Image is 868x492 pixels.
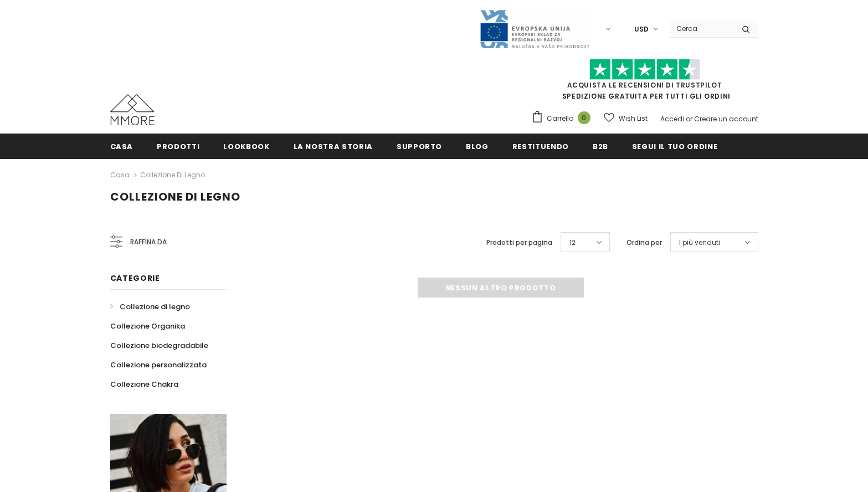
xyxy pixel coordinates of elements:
[110,379,178,389] span: Collezione Chakra
[110,297,190,316] a: Collezione di legno
[110,273,160,284] span: Categorie
[569,237,576,248] span: 12
[578,111,590,124] span: 0
[110,134,133,158] a: Casa
[110,360,207,370] span: Collezione personalizzata
[110,141,133,152] span: Casa
[110,375,178,394] a: Collezione Chakra
[479,9,590,49] img: Javni Razpis
[294,141,373,152] span: La nostra storia
[223,141,269,152] span: Lookbook
[604,109,648,128] a: Wish List
[632,134,717,158] a: Segui il tuo ordine
[110,336,208,355] a: Collezione biodegradabile
[110,189,240,204] span: Collezione di legno
[531,110,596,127] a: Carrello 0
[694,114,758,124] a: Creare un account
[670,20,733,37] input: Search Site
[110,94,155,125] img: Casi MMORE
[294,134,373,158] a: La nostra storia
[120,301,190,312] span: Collezione di legno
[486,237,552,248] label: Prodotti per pagina
[593,134,608,158] a: B2B
[634,24,649,35] span: USD
[512,134,569,158] a: Restituendo
[397,141,442,152] span: supporto
[110,168,130,182] a: Casa
[626,237,662,248] label: Ordina per
[531,64,758,101] span: SPEDIZIONE GRATUITA PER TUTTI GLI ORDINI
[686,114,692,124] span: or
[466,134,489,158] a: Blog
[632,141,717,152] span: Segui il tuo ordine
[110,321,185,331] span: Collezione Organika
[619,113,648,124] span: Wish List
[466,141,489,152] span: Blog
[130,236,167,248] span: Raffina da
[110,355,207,375] a: Collezione personalizzata
[660,114,684,124] a: Accedi
[512,141,569,152] span: Restituendo
[679,237,720,248] span: I più venduti
[547,113,573,124] span: Carrello
[479,24,590,33] a: Javni Razpis
[157,134,199,158] a: Prodotti
[110,316,185,336] a: Collezione Organika
[157,141,199,152] span: Prodotti
[567,80,722,90] a: Acquista le recensioni di TrustPilot
[110,340,208,351] span: Collezione biodegradabile
[589,59,700,80] img: Fidati di Pilot Stars
[593,141,608,152] span: B2B
[140,170,205,180] a: Collezione di legno
[397,134,442,158] a: supporto
[223,134,269,158] a: Lookbook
